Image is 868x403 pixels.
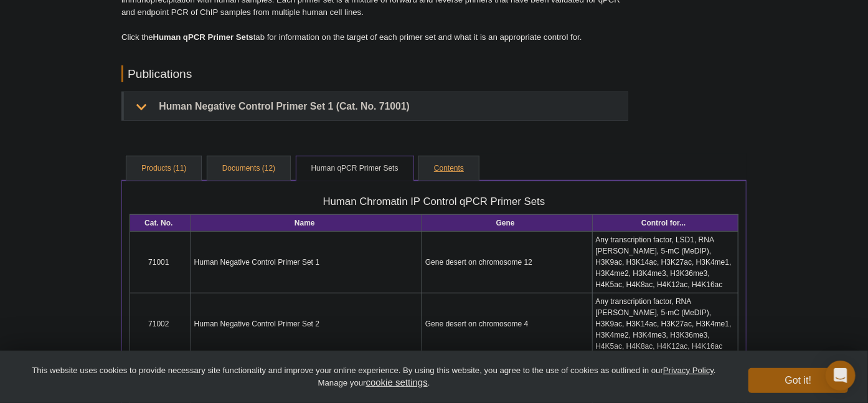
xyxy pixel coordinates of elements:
[130,192,738,208] h3: Human Chromatin IP Control qPCR Primer Sets
[366,377,428,387] button: cookie settings
[295,219,315,227] strong: Name
[153,32,253,42] b: Human qPCR Primer Sets
[422,293,592,354] td: Gene desert on chromosome 4
[748,368,848,393] button: Got it!
[191,293,422,354] td: Human Negative Control Primer Set 2
[663,366,714,375] a: Privacy Policy
[121,65,628,82] h2: Publications
[641,219,686,227] strong: Control for...
[124,92,628,120] summary: Human Negative Control Primer Set 1 (Cat. No. 71001)
[592,293,738,354] td: Any transcription factor, RNA [PERSON_NAME], 5-mC (MeDIP), H3K9ac, H3K14ac, H3K27ac, H3K4me1, H3K...
[419,156,479,181] a: Contents
[130,231,191,293] td: 71001
[121,31,628,44] p: Click the tab for information on the target of each primer set and what it is an appropriate cont...
[592,231,738,293] td: Any transcription factor, LSD1, RNA [PERSON_NAME], 5-mC (MeDIP), H3K9ac, H3K14ac, H3K27ac, H3K4me...
[191,231,422,293] td: Human Negative Control Primer Set 1
[496,219,515,227] strong: Gene
[144,219,172,227] strong: Cat. No.
[126,156,201,181] a: Products (11)
[296,156,413,181] a: Human qPCR Primer Sets
[826,361,856,391] div: Open Intercom Messenger
[20,365,728,389] p: This website uses cookies to provide necessary site functionality and improve your online experie...
[207,156,290,181] a: Documents (12)
[130,293,191,354] td: 71002
[422,231,592,293] td: Gene desert on chromosome 12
